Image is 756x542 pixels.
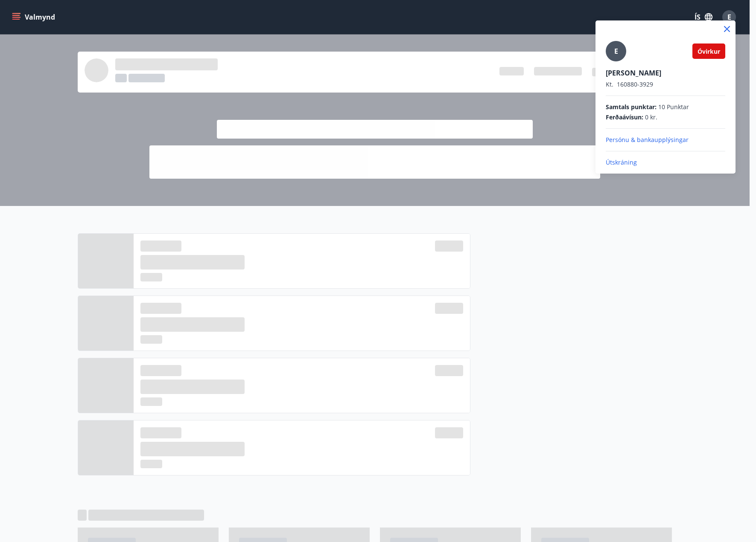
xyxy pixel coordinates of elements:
span: Ferðaávísun : [606,113,643,122]
span: E [614,46,618,56]
span: Samtals punktar : [606,103,657,111]
span: Kt. [606,80,613,88]
p: 160880-3929 [606,80,725,89]
p: [PERSON_NAME] [606,68,725,78]
p: Persónu & bankaupplýsingar [606,136,725,144]
p: Útskráning [606,158,725,167]
span: 10 Punktar [658,103,689,111]
span: 0 kr. [645,113,657,122]
span: Óvirkur [698,47,720,55]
